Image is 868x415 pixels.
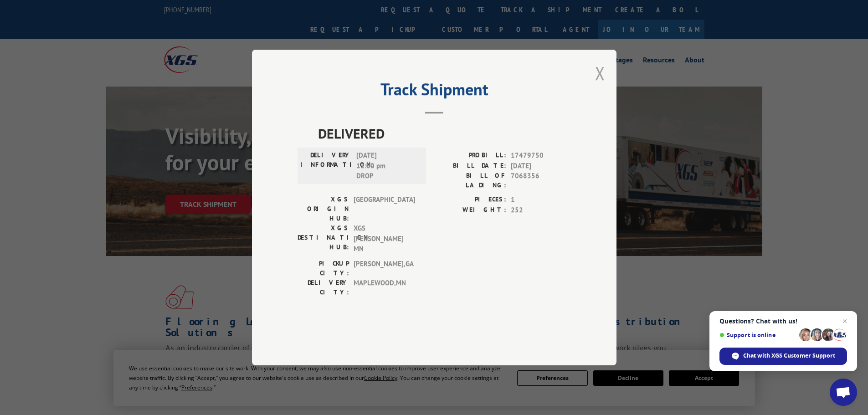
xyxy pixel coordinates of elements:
[298,83,571,100] h2: Track Shipment
[595,61,605,85] button: Close modal
[511,161,571,171] span: [DATE]
[354,223,415,254] span: XGS [PERSON_NAME] MN
[434,150,506,161] label: PROBILL:
[511,205,571,215] span: 252
[830,379,857,406] div: Open chat
[434,171,506,190] label: BILL OF LADING:
[511,171,571,190] span: 7068356
[719,318,847,325] span: Questions? Chat with us!
[298,278,349,297] label: DELIVERY CITY:
[318,123,571,143] span: DELIVERED
[839,316,850,327] span: Close chat
[300,150,352,181] label: DELIVERY INFORMATION:
[298,223,349,254] label: XGS DESTINATION HUB:
[719,348,847,365] div: Chat with XGS Customer Support
[719,332,796,338] span: Support is online
[434,195,506,205] label: PIECES:
[298,259,349,278] label: PICKUP CITY:
[434,205,506,215] label: WEIGHT:
[743,352,835,360] span: Chat with XGS Customer Support
[511,150,571,161] span: 17479750
[434,161,506,171] label: BILL DATE:
[354,195,415,223] span: [GEOGRAPHIC_DATA]
[354,259,415,278] span: [PERSON_NAME] , GA
[298,195,349,223] label: XGS ORIGIN HUB:
[356,150,418,181] span: [DATE] 12:00 pm DROP
[354,278,415,297] span: MAPLEWOOD , MN
[511,195,571,205] span: 1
